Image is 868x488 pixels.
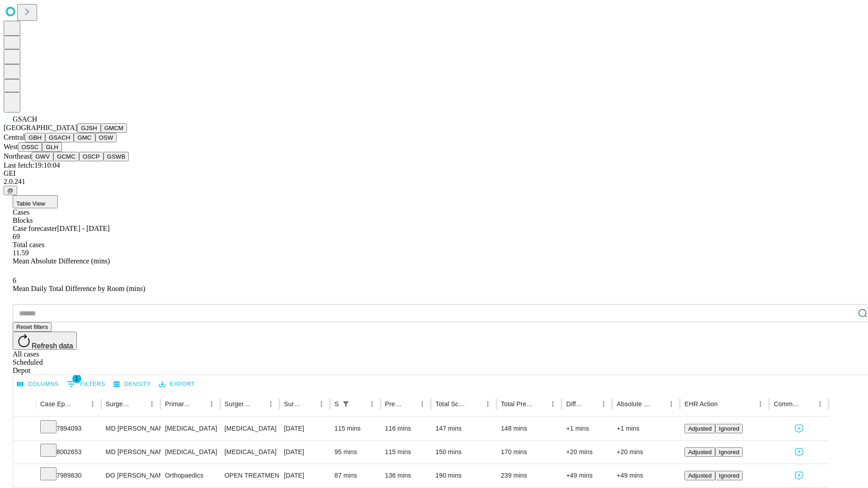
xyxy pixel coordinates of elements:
button: OSCP [79,152,104,161]
button: Sort [534,398,547,410]
span: West [4,143,18,150]
div: Primary Service [165,400,191,408]
button: Show filters [340,398,352,410]
button: Reset filters [13,322,52,332]
button: Menu [146,398,158,410]
div: 115 mins [385,441,427,464]
button: Expand [18,421,31,437]
div: Difference [566,400,584,408]
button: Menu [86,398,99,410]
span: Ignored [719,472,739,479]
button: Sort [302,398,315,410]
div: +49 mins [566,464,608,487]
div: MD [PERSON_NAME] [PERSON_NAME] [106,417,156,440]
div: [DATE] [284,464,325,487]
button: Menu [366,398,378,410]
div: 116 mins [385,417,427,440]
button: Show filters [65,377,108,391]
button: Adjusted [684,471,715,480]
span: Adjusted [688,449,712,455]
div: 1 active filter [340,398,352,410]
button: Menu [547,398,559,410]
button: Menu [416,398,429,410]
div: MD [PERSON_NAME] [PERSON_NAME] [106,441,156,464]
button: Sort [718,398,731,410]
button: Menu [264,398,277,410]
button: Menu [597,398,610,410]
button: GSWB [104,152,129,161]
div: [MEDICAL_DATA] [225,441,275,464]
div: 147 mins [435,417,492,440]
div: +20 mins [617,441,675,464]
div: [MEDICAL_DATA] [165,441,215,464]
span: Last fetch: 19:10:04 [4,161,60,169]
button: Sort [193,398,205,410]
span: 1 [72,374,81,383]
span: [GEOGRAPHIC_DATA] [4,124,77,131]
div: EHR Action [684,400,717,408]
div: Surgeon Name [106,400,132,408]
button: GCMC [53,152,79,161]
span: 11.59 [13,249,28,257]
button: Refresh data [13,332,77,350]
span: Northeast [4,152,32,160]
button: Expand [18,468,31,484]
button: GMCM [101,123,127,133]
span: Case forecaster [13,225,57,232]
div: 95 mins [335,441,376,464]
button: Sort [403,398,416,410]
button: Menu [814,398,826,410]
button: OSSC [18,142,42,152]
div: Orthopaedics [165,464,215,487]
div: Comments [774,400,800,408]
button: Select columns [15,377,61,391]
button: Table View [13,195,58,208]
span: Refresh data [32,342,73,350]
div: Scheduled In Room Duration [335,400,339,408]
div: [DATE] [284,417,325,440]
button: GLH [42,142,61,152]
button: Menu [665,398,678,410]
span: Ignored [719,425,739,432]
button: Ignored [715,447,743,457]
div: 7989830 [40,464,97,487]
div: [DATE] [284,441,325,464]
div: Surgery Name [225,400,251,408]
div: 148 mins [501,417,557,440]
div: Total Predicted Duration [501,400,533,408]
span: Ignored [719,449,739,455]
div: [MEDICAL_DATA] [225,417,275,440]
button: Sort [353,398,366,410]
span: Adjusted [688,425,712,432]
div: 239 mins [501,464,557,487]
button: Sort [585,398,597,410]
div: Predicted In Room Duration [385,400,403,408]
button: Adjusted [684,424,715,433]
div: Case Epic Id [40,400,73,408]
button: @ [4,186,17,195]
span: Central [4,133,25,141]
button: Sort [252,398,264,410]
span: Table View [16,200,45,207]
button: Sort [652,398,665,410]
div: Surgery Date [284,400,302,408]
div: 7894093 [40,417,97,440]
button: Menu [205,398,218,410]
div: 170 mins [501,441,557,464]
button: Menu [754,398,767,410]
div: OPEN TREATMENT [MEDICAL_DATA] SHAFT INTERMEDULLARY IMPLANT [225,464,275,487]
div: +49 mins [617,464,675,487]
span: 6 [13,277,16,284]
div: Total Scheduled Duration [435,400,468,408]
button: Ignored [715,424,743,433]
div: [MEDICAL_DATA] [165,417,215,440]
span: 69 [13,233,20,240]
div: 2.0.241 [4,178,864,186]
button: Export [157,377,197,391]
button: Ignored [715,471,743,480]
button: GMC [74,133,95,142]
button: Expand [18,445,31,460]
div: DO [PERSON_NAME] [PERSON_NAME] Do [106,464,156,487]
button: OSW [95,133,117,142]
button: Sort [801,398,814,410]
